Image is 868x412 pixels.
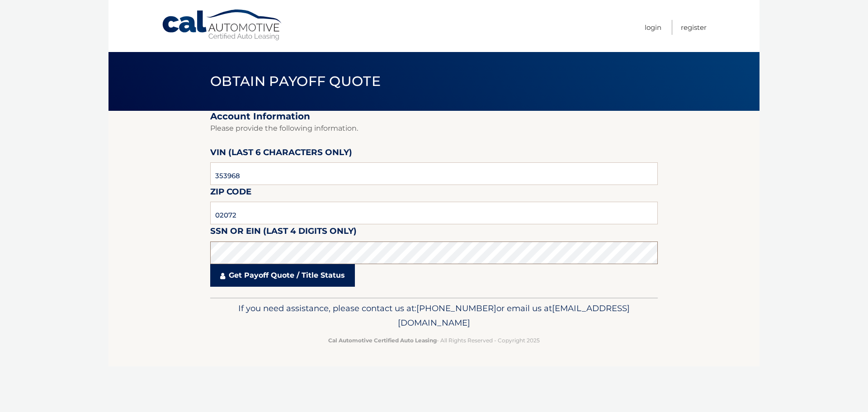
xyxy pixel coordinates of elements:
[216,301,652,330] p: If you need assistance, please contact us at: or email us at
[216,336,652,345] p: - All Rights Reserved - Copyright 2025
[210,73,381,90] span: Obtain Payoff Quote
[210,185,251,202] label: Zip Code
[416,303,496,313] span: [PHONE_NUMBER]
[645,20,661,35] a: Login
[328,337,437,344] strong: Cal Automotive Certified Auto Leasing
[210,111,658,122] h2: Account Information
[210,224,357,241] label: SSN or EIN (last 4 digits only)
[210,122,658,135] p: Please provide the following information.
[161,9,283,41] a: Cal Automotive
[681,20,707,35] a: Register
[210,146,352,162] label: VIN (last 6 characters only)
[210,264,355,287] a: Get Payoff Quote / Title Status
